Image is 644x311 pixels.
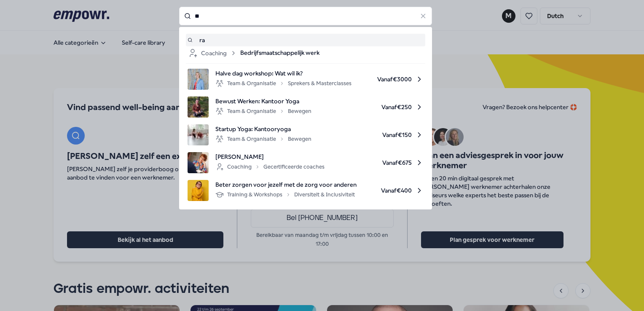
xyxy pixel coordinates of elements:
a: product imageHalve dag workshop: Wat wil ik?Team & OrganisatieSprekers & MasterclassesVanaf€3000 [188,69,424,90]
div: Coaching [188,48,237,58]
a: product imageStartup Yoga: KantooryogaTeam & OrganisatieBewegenVanaf€150 [188,124,424,145]
a: product imageBeter zorgen voor jezelf met de zorg voor anderenTraining & WorkshopsDiversiteit & I... [188,180,424,201]
span: Startup Yoga: Kantooryoga [215,124,311,134]
span: Vanaf € 250 [318,97,424,118]
span: Vanaf € 3000 [358,69,424,90]
img: product image [188,152,209,173]
span: Vanaf € 150 [318,124,424,145]
a: ra [188,35,424,45]
a: CoachingBedrijfsmaatschappelijk werk [188,48,424,58]
input: Search for products, categories or subcategories [179,7,432,25]
img: product image [188,180,209,201]
span: Vanaf € 675 [331,152,424,173]
div: Training & Workshops Diversiteit & Inclusiviteit [215,190,355,200]
span: [PERSON_NAME] [215,152,325,161]
img: product image [188,69,209,90]
span: Vanaf € 400 [363,180,424,201]
a: product imageBewust Werken: Kantoor YogaTeam & OrganisatieBewegenVanaf€250 [188,97,424,118]
div: Team & Organisatie Bewegen [215,106,311,116]
span: Bedrijfsmaatschappelijk werk [240,48,319,58]
span: Halve dag workshop: Wat wil ik? [215,69,352,78]
span: Bewust Werken: Kantoor Yoga [215,97,311,106]
img: product image [188,97,209,118]
a: product image[PERSON_NAME]CoachingGecertificeerde coachesVanaf€675 [188,152,424,173]
div: Team & Organisatie Sprekers & Masterclasses [215,78,352,88]
div: Coaching Gecertificeerde coaches [215,162,325,172]
span: Beter zorgen voor jezelf met de zorg voor anderen [215,180,357,189]
img: product image [188,124,209,145]
div: Team & Organisatie Bewegen [215,134,311,144]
